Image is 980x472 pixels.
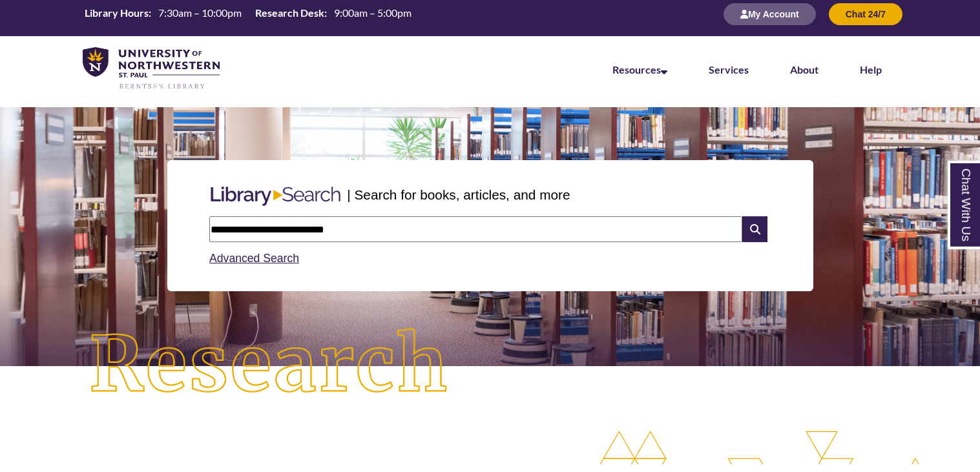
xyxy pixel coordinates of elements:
img: UNWSP Library Logo [83,55,220,98]
button: Chat 24/7 [829,11,902,33]
a: Resources [612,71,667,83]
img: Research [49,296,490,449]
span: 7:30am – 10:00pm [158,14,242,26]
a: Chat 24/7 [829,16,902,27]
th: Library Hours: [79,14,153,28]
span: 9:00am – 5:00pm [334,14,412,26]
a: About [790,71,818,83]
a: My Account [724,16,816,27]
a: Advanced Search [209,260,299,272]
p: | Search for books, articles, and more [347,192,570,212]
img: Libary Search [204,189,347,219]
th: Research Desk: [250,14,329,28]
a: Help [860,71,882,83]
a: Services [709,71,749,83]
table: Hours Today [79,14,417,30]
a: Hours Today [79,14,417,31]
button: My Account [724,11,816,33]
i: Search [742,224,767,250]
